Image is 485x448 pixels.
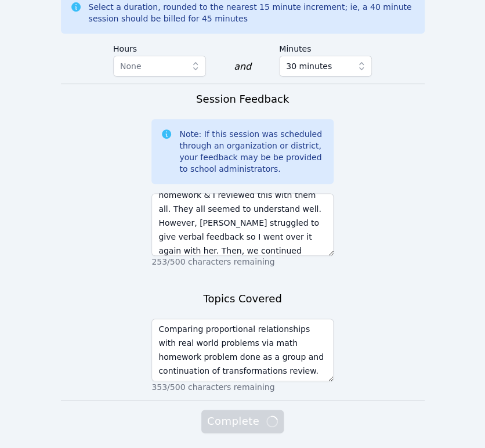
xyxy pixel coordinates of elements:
label: Hours [113,38,206,56]
div: and [234,60,251,74]
textarea: Comparing proportional relationships with real world problems via math homework problem done as a... [151,319,334,381]
span: Complete [207,413,278,429]
button: None [113,56,206,77]
span: 30 minutes [286,59,332,73]
textarea: [PERSON_NAME] shared their math homework & I reviewed this with them all. They all seemed to unde... [151,193,334,256]
label: Minutes [279,38,372,56]
p: 353/500 characters remaining [151,381,334,393]
div: Select a duration, rounded to the nearest 15 minute increment; ie, a 40 minute session should be ... [89,1,415,24]
p: 253/500 characters remaining [151,256,334,268]
div: Note: If this session was scheduled through an organization or district, your feedback may be be ... [179,128,324,175]
button: Complete [201,410,284,433]
button: 30 minutes [279,56,372,77]
h3: Session Feedback [196,91,289,107]
span: None [120,62,142,71]
h3: Topics Covered [203,291,281,307]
